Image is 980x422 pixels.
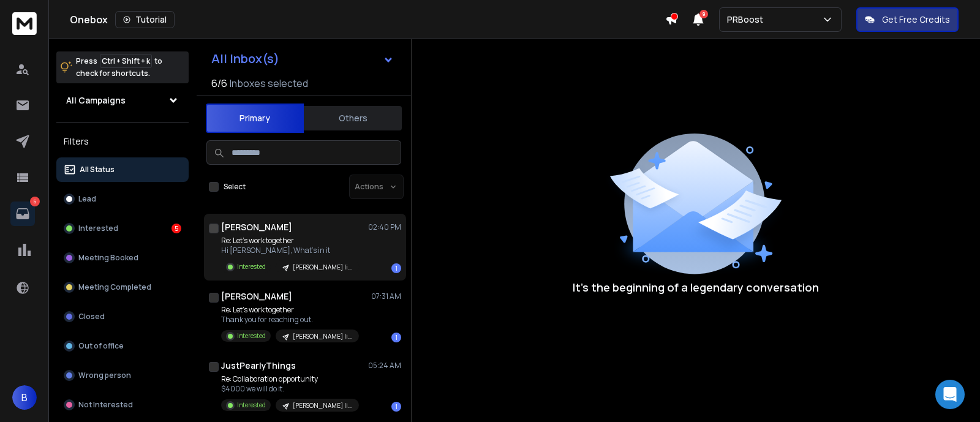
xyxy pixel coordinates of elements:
[56,216,189,241] button: Interested5
[70,11,665,28] div: Onebox
[66,94,126,107] h1: All Campaigns
[221,221,292,233] h1: [PERSON_NAME]
[30,197,40,206] p: 5
[221,360,296,372] h1: JustPearlyThings
[56,157,189,182] button: All Status
[56,88,189,113] button: All Campaigns
[76,55,162,80] p: Press to check for shortcuts.
[171,224,181,233] div: 5
[115,11,175,28] button: Tutorial
[856,7,959,32] button: Get Free Credits
[12,385,37,410] button: B
[211,53,279,65] h1: All Inbox(s)
[882,13,950,26] p: Get Free Credits
[237,331,266,341] p: Interested
[206,104,304,133] button: Primary
[56,393,189,417] button: Not Interested
[935,380,965,409] div: Open Intercom Messenger
[237,262,266,271] p: Interested
[304,105,402,132] button: Others
[391,263,401,273] div: 1
[293,332,352,341] p: [PERSON_NAME] list
[221,290,292,303] h1: [PERSON_NAME]
[78,341,124,351] p: Out of office
[368,361,401,371] p: 05:24 AM
[391,402,401,412] div: 1
[78,194,96,204] p: Lead
[221,236,359,246] p: Re: Let's work together
[573,279,819,296] p: It’s the beginning of a legendary conversation
[230,76,308,91] h3: Inboxes selected
[391,333,401,342] div: 1
[56,133,189,150] h3: Filters
[10,202,35,226] a: 5
[78,282,151,292] p: Meeting Completed
[100,54,152,68] span: Ctrl + Shift + k
[371,292,401,301] p: 07:31 AM
[56,187,189,211] button: Lead
[237,401,266,410] p: Interested
[211,76,227,91] span: 6 / 6
[78,224,118,233] p: Interested
[56,275,189,300] button: Meeting Completed
[80,165,115,175] p: All Status
[78,371,131,380] p: Wrong person
[293,263,352,272] p: [PERSON_NAME] list
[78,400,133,410] p: Not Interested
[221,246,359,255] p: Hi [PERSON_NAME], What's in it
[368,222,401,232] p: 02:40 PM
[727,13,768,26] p: PRBoost
[221,384,359,394] p: $4000 we will do it.
[78,312,105,322] p: Closed
[699,10,708,18] span: 9
[56,246,189,270] button: Meeting Booked
[202,47,404,71] button: All Inbox(s)
[224,182,246,192] label: Select
[293,401,352,410] p: [PERSON_NAME] list
[56,334,189,358] button: Out of office
[78,253,138,263] p: Meeting Booked
[221,305,359,315] p: Re: Let's work together
[56,304,189,329] button: Closed
[221,315,359,325] p: Thank you for reaching out.
[221,374,359,384] p: Re: Collaboration opportunity
[56,363,189,388] button: Wrong person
